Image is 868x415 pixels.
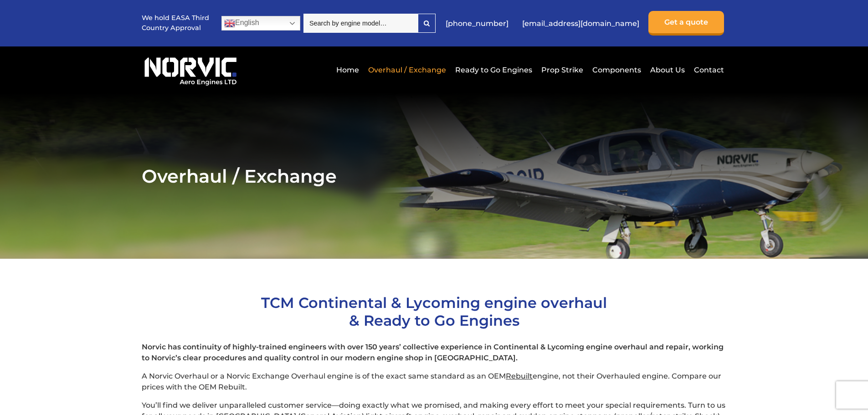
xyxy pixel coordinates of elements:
[441,12,513,35] a: [PHONE_NUMBER]
[590,59,643,81] a: Components
[692,59,724,81] a: Contact
[366,59,448,81] a: Overhaul / Exchange
[142,53,239,86] img: Norvic Aero Engines logo
[303,14,418,33] input: Search by engine model…
[334,59,361,81] a: Home
[506,372,533,380] span: Rebuilt
[539,59,586,81] a: Prop Strike
[142,13,210,33] p: We hold EASA Third Country Approval
[453,59,534,81] a: Ready to Go Engines
[261,294,607,329] span: TCM Continental & Lycoming engine overhaul & Ready to Go Engines
[142,165,726,187] h2: Overhaul / Exchange
[648,59,687,81] a: About Us
[224,18,235,29] img: en
[142,343,724,362] strong: Norvic has continuity of highly-trained engineers with over 150 years’ collective experience in C...
[221,16,300,31] a: English
[142,371,726,393] p: A Norvic Overhaul or a Norvic Exchange Overhaul engine is of the exact same standard as an OEM en...
[648,11,724,36] a: Get a quote
[518,12,644,35] a: [EMAIL_ADDRESS][DOMAIN_NAME]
